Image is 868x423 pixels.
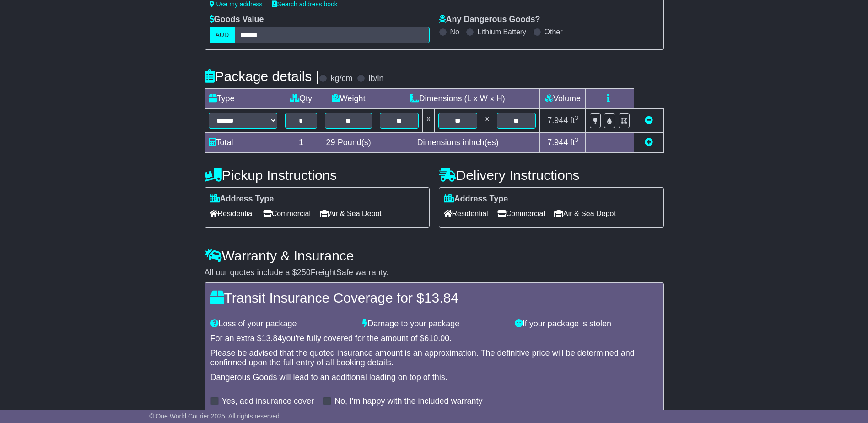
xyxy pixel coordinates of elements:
[210,348,658,368] div: Please be advised that the quoted insurance amount is an approximation. The definitive price will...
[368,74,383,84] label: lb/in
[281,133,321,153] td: 1
[444,206,488,221] span: Residential
[439,168,664,183] h4: Delivery Instructions
[263,206,311,221] span: Commercial
[205,248,664,263] h4: Warranty & Insurance
[210,0,263,8] a: Use my address
[575,114,578,121] sup: 3
[477,27,526,36] label: Lithium Battery
[205,168,430,183] h4: Pickup Instructions
[334,396,483,407] label: No, I'm happy with the included warranty
[210,15,264,25] label: Goods Value
[570,116,578,125] span: ft
[210,27,235,43] label: AUD
[326,138,335,147] span: 29
[210,206,254,221] span: Residential
[497,206,545,221] span: Commercial
[210,194,274,204] label: Address Type
[545,27,563,36] label: Other
[645,138,653,147] a: Add new item
[222,396,314,407] label: Yes, add insurance cover
[570,138,578,147] span: ft
[210,290,658,305] h4: Transit Insurance Coverage for $
[444,194,508,204] label: Address Type
[205,268,664,278] div: All our quotes include a $ FreightSafe warranty.
[205,133,281,153] td: Total
[645,116,653,125] a: Remove this item
[320,206,382,221] span: Air & Sea Depot
[439,15,540,25] label: Any Dangerous Goods?
[510,319,663,329] div: If your package is stolen
[330,74,352,84] label: kg/cm
[481,109,493,133] td: x
[206,319,358,329] div: Loss of your package
[575,136,578,143] sup: 3
[554,206,616,221] span: Air & Sea Depot
[424,290,458,305] span: 13.84
[205,89,281,109] td: Type
[297,268,311,277] span: 250
[321,89,376,109] td: Weight
[210,373,658,383] div: Dangerous Goods will lead to an additional loading on top of this.
[376,89,540,109] td: Dimensions (L x W x H)
[376,133,540,153] td: Dimensions in Inch(es)
[205,69,319,84] h4: Package details |
[321,133,376,153] td: Pound(s)
[547,116,568,125] span: 7.944
[272,0,338,8] a: Search address book
[149,412,281,420] span: © One World Courier 2025. All rights reserved.
[262,334,282,343] span: 13.84
[450,27,459,36] label: No
[358,319,510,329] div: Damage to your package
[540,89,586,109] td: Volume
[423,109,435,133] td: x
[281,89,321,109] td: Qty
[547,138,568,147] span: 7.944
[210,334,658,344] div: For an extra $ you're fully covered for the amount of $ .
[424,334,449,343] span: 610.00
